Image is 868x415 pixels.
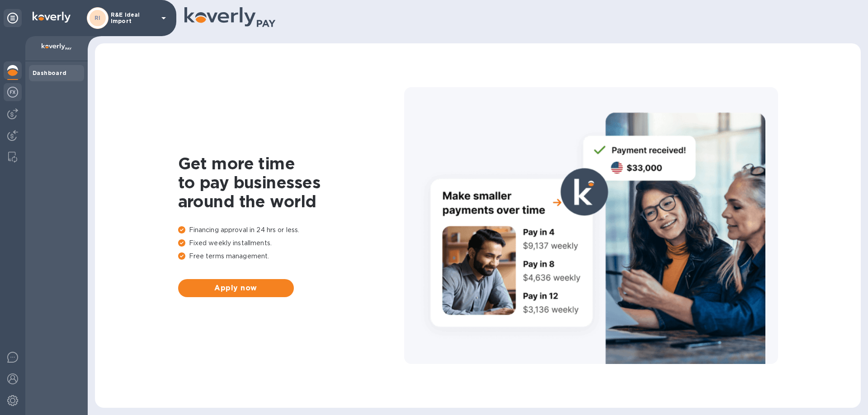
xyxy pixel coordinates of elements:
img: Logo [33,12,71,23]
button: Apply now [178,279,294,297]
p: Free terms management. [178,252,404,261]
img: Foreign exchange [7,87,18,98]
b: RI [94,14,101,21]
h1: Get more time to pay businesses around the world [178,154,404,211]
p: R&E Ideal Import [111,12,156,24]
b: Dashboard [33,70,67,76]
div: Unpin categories [4,9,22,27]
span: Apply now [185,283,287,294]
p: Fixed weekly installments. [178,238,404,248]
p: Financing approval in 24 hrs or less. [178,225,404,235]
